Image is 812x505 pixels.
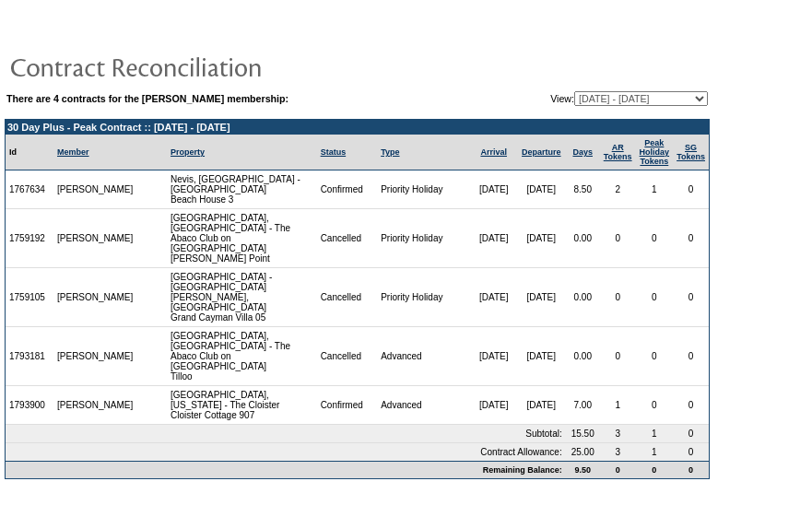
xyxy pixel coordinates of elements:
[53,386,137,425] td: [PERSON_NAME]
[167,170,317,209] td: Nevis, [GEOGRAPHIC_DATA] - [GEOGRAPHIC_DATA] Beach House 3
[636,443,674,461] td: 1
[317,386,378,425] td: Confirmed
[673,209,709,268] td: 0
[566,170,600,209] td: 8.50
[566,443,600,461] td: 25.00
[600,209,636,268] td: 0
[600,268,636,327] td: 0
[566,461,600,478] td: 9.50
[9,48,378,85] img: pgTtlContractReconciliation.gif
[470,327,516,386] td: [DATE]
[317,327,378,386] td: Cancelled
[167,327,317,386] td: [GEOGRAPHIC_DATA], [GEOGRAPHIC_DATA] - The Abaco Club on [GEOGRAPHIC_DATA] Tilloo
[673,425,709,443] td: 0
[6,327,53,386] td: 1793181
[636,209,674,268] td: 0
[566,425,600,443] td: 15.50
[57,147,89,157] a: Member
[636,327,674,386] td: 0
[566,327,600,386] td: 0.00
[377,268,470,327] td: Priority Holiday
[167,209,317,268] td: [GEOGRAPHIC_DATA], [GEOGRAPHIC_DATA] - The Abaco Club on [GEOGRAPHIC_DATA] [PERSON_NAME] Point
[377,209,470,268] td: Priority Holiday
[566,268,600,327] td: 0.00
[6,93,288,104] b: There are 4 contracts for the [PERSON_NAME] membership:
[317,209,378,268] td: Cancelled
[600,170,636,209] td: 2
[6,120,709,135] td: 30 Day Plus - Peak Contract :: [DATE] - [DATE]
[517,386,566,425] td: [DATE]
[470,170,516,209] td: [DATE]
[636,268,674,327] td: 0
[572,147,593,157] a: Days
[470,268,516,327] td: [DATE]
[522,147,561,157] a: Departure
[517,327,566,386] td: [DATE]
[600,425,636,443] td: 3
[673,386,709,425] td: 0
[6,425,566,443] td: Subtotal:
[53,170,137,209] td: [PERSON_NAME]
[673,268,709,327] td: 0
[377,386,470,425] td: Advanced
[6,268,53,327] td: 1759105
[566,386,600,425] td: 7.00
[600,327,636,386] td: 0
[53,268,137,327] td: [PERSON_NAME]
[6,443,566,461] td: Contract Allowance:
[600,386,636,425] td: 1
[600,461,636,478] td: 0
[317,268,378,327] td: Cancelled
[636,425,674,443] td: 1
[457,91,708,106] td: View:
[317,170,378,209] td: Confirmed
[377,170,470,209] td: Priority Holiday
[673,461,709,478] td: 0
[6,170,53,209] td: 1767634
[673,443,709,461] td: 0
[673,170,709,209] td: 0
[6,461,566,478] td: Remaining Balance:
[167,268,317,327] td: [GEOGRAPHIC_DATA] - [GEOGRAPHIC_DATA][PERSON_NAME], [GEOGRAPHIC_DATA] Grand Cayman Villa 05
[604,143,632,161] a: ARTokens
[600,443,636,461] td: 3
[480,147,507,157] a: Arrival
[673,327,709,386] td: 0
[517,170,566,209] td: [DATE]
[167,386,317,425] td: [GEOGRAPHIC_DATA], [US_STATE] - The Cloister Cloister Cottage 907
[517,209,566,268] td: [DATE]
[6,386,53,425] td: 1793900
[6,209,53,268] td: 1759192
[640,138,670,166] a: Peak HolidayTokens
[381,147,399,157] a: Type
[321,147,347,157] a: Status
[53,327,137,386] td: [PERSON_NAME]
[636,461,674,478] td: 0
[377,327,470,386] td: Advanced
[517,268,566,327] td: [DATE]
[470,386,516,425] td: [DATE]
[53,209,137,268] td: [PERSON_NAME]
[636,170,674,209] td: 1
[566,209,600,268] td: 0.00
[636,386,674,425] td: 0
[6,135,53,170] td: Id
[171,147,205,157] a: Property
[470,209,516,268] td: [DATE]
[677,143,705,161] a: SGTokens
